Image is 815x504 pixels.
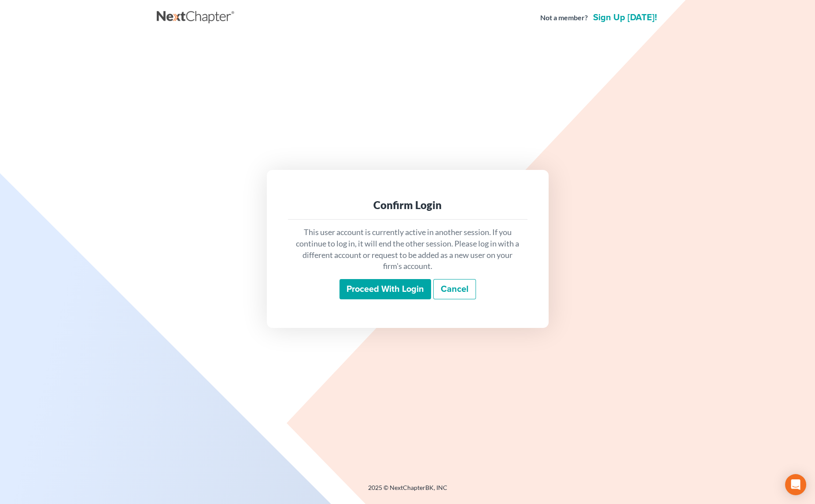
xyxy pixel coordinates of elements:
[339,279,431,299] input: Proceed with login
[433,279,476,299] a: Cancel
[540,13,588,23] strong: Not a member?
[591,13,659,22] a: Sign up [DATE]!
[157,483,659,499] div: 2025 © NextChapterBK, INC
[295,227,520,272] p: This user account is currently active in another session. If you continue to log in, it will end ...
[295,198,520,212] div: Confirm Login
[785,474,806,495] div: Open Intercom Messenger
